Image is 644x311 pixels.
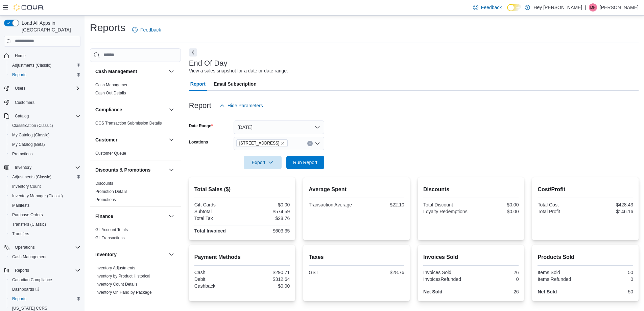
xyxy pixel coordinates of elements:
span: 10311 103 Avenue NW [236,139,288,147]
span: Customer Queue [95,151,126,156]
button: Customer [167,136,175,144]
h1: Reports [90,21,125,35]
span: Home [12,51,80,60]
div: $28.76 [243,216,290,221]
span: Reports [9,71,80,79]
button: Inventory Count [7,182,83,191]
span: Customers [15,100,34,105]
button: Run Report [286,156,324,169]
h3: Compliance [95,106,122,113]
span: Home [15,53,26,59]
button: Catalog [12,112,31,120]
span: Inventory Count [12,184,41,189]
h3: Report [189,102,211,110]
span: Canadian Compliance [9,276,80,284]
button: Classification (Classic) [7,121,83,130]
span: Promotion Details [95,189,127,194]
span: Report [190,77,206,91]
button: My Catalog (Beta) [7,140,83,149]
div: Total Discount [423,202,470,207]
span: Promotions [12,151,33,157]
div: Compliance [90,119,181,130]
button: Customer [95,136,166,143]
span: Purchase Orders [12,212,43,218]
a: Dashboards [9,285,42,293]
button: Home [1,51,83,61]
span: Catalog [12,112,80,120]
span: Purchase Orders [9,211,80,219]
label: Locations [189,139,208,145]
a: Cash Management [9,253,49,261]
a: Inventory Count Details [95,282,138,287]
button: Reports [7,294,83,304]
span: Email Subscription [214,77,257,91]
button: Adjustments (Classic) [7,61,83,70]
button: Reports [1,266,83,275]
button: Inventory [1,163,83,172]
span: GL Account Totals [95,227,128,232]
a: Promotions [95,197,116,202]
button: Hide Parameters [217,99,266,112]
div: Items Refunded [538,276,584,282]
a: Feedback [129,23,164,37]
h2: Products Sold [538,253,633,261]
button: Export [244,156,282,169]
a: Adjustments (Classic) [9,61,54,69]
a: Adjustments (Classic) [9,173,54,181]
h3: Discounts & Promotions [95,166,150,173]
button: Inventory [95,251,166,258]
button: Promotions [7,149,83,159]
span: Feedback [481,4,502,11]
span: Reports [9,295,80,303]
a: Transfers [9,230,32,238]
a: Dashboards [7,285,83,294]
button: Compliance [167,106,175,114]
a: Customers [12,98,37,107]
span: GL Transactions [95,235,125,241]
button: Open list of options [315,141,320,146]
a: Promotions [9,150,35,158]
strong: Net Sold [423,289,443,294]
a: My Catalog (Classic) [9,131,52,139]
div: Items Sold [538,270,584,275]
a: GL Account Totals [95,227,128,232]
div: $28.76 [358,270,404,275]
div: $146.16 [587,209,633,214]
h3: Finance [95,213,113,220]
a: GL Transactions [95,236,125,240]
span: Export [248,156,278,169]
span: Adjustments (Classic) [9,173,80,181]
button: Manifests [7,201,83,210]
span: Dashboards [12,287,39,292]
button: Customers [1,97,83,107]
div: Subtotal [194,209,241,214]
div: Debit [194,276,241,282]
div: $574.59 [243,209,290,214]
button: Clear input [307,141,313,146]
div: Total Profit [538,209,584,214]
span: Cash Management [95,82,129,88]
h2: Discounts [423,185,519,194]
div: 0 [587,276,633,282]
span: Reports [15,268,29,273]
button: My Catalog (Classic) [7,130,83,140]
div: 0 [472,276,519,282]
div: 50 [587,289,633,294]
span: Manifests [9,201,80,209]
span: Transfers (Classic) [12,222,46,227]
span: Inventory Manager (Classic) [9,192,80,200]
span: Hide Parameters [228,102,263,109]
a: My Catalog (Beta) [9,140,48,149]
span: Catalog [15,113,29,119]
span: Feedback [140,26,161,33]
span: Inventory Adjustments [95,265,135,271]
span: Reports [12,72,26,77]
h2: Invoices Sold [423,253,519,261]
div: GST [309,270,355,275]
a: Reports [9,71,29,79]
div: Dawna Fuller [589,3,597,12]
div: $312.64 [243,276,290,282]
span: Promotions [95,197,116,202]
input: Dark Mode [507,4,521,11]
a: Inventory Count [9,182,44,191]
